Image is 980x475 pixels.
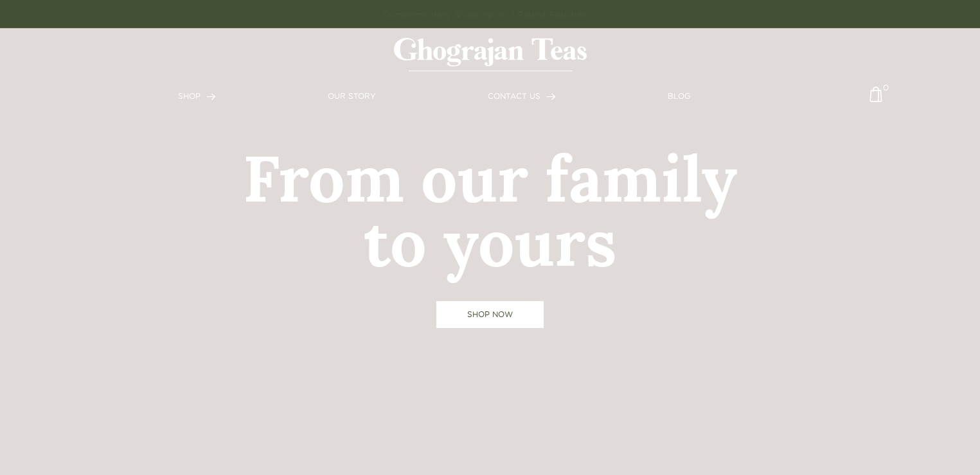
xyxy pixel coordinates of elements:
span: CONTACT US [488,92,540,100]
a: SHOP NOW [436,301,544,328]
a: 0 [869,87,882,112]
a: SHOP [178,91,216,102]
a: OUR STORY [328,91,376,102]
img: cart-icon-matt.svg [869,87,882,112]
img: logo-matt.svg [394,38,587,71]
a: CONTACT US [488,91,556,102]
img: forward-arrow.svg [546,93,556,100]
a: BLOG [668,91,690,102]
img: forward-arrow.svg [206,93,216,100]
span: 0 [883,82,889,87]
h1: From our family to yours [240,147,740,275]
span: SHOP [178,92,200,100]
